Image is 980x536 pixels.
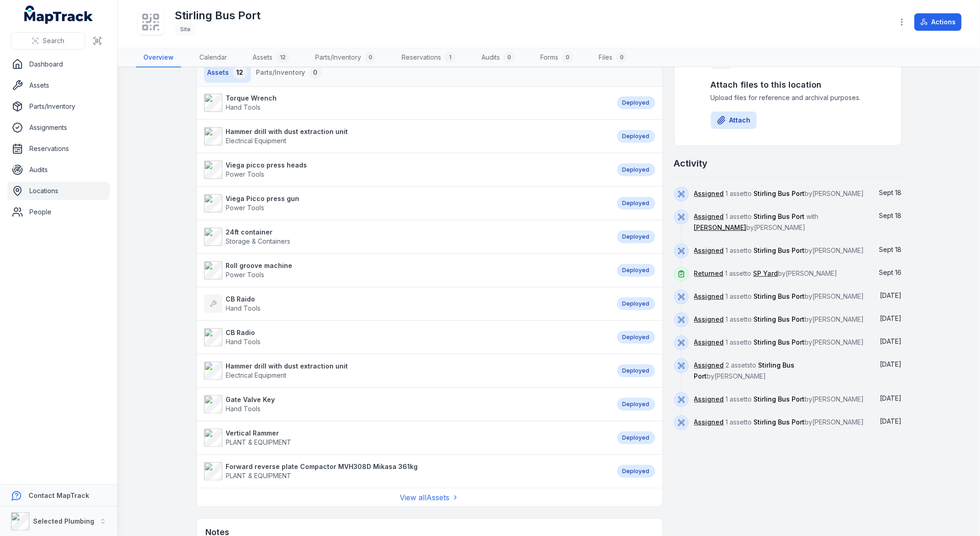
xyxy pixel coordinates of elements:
[204,228,608,246] a: 24ft containerStorage & Containers
[204,161,608,179] a: Viega picco press headsPower Tools
[533,48,580,67] a: Forms0
[245,48,297,67] a: Assets12
[617,331,655,344] div: Deployed
[880,337,902,345] span: [DATE]
[754,338,805,346] span: Stirling Bus Port
[694,212,724,221] a: Assigned
[880,394,902,402] span: [DATE]
[711,93,865,102] span: Upload files for reference and archival purposes.
[694,395,864,403] span: 1 asset to by [PERSON_NAME]
[7,140,110,158] a: Reservations
[226,94,277,103] strong: Torque Wrench
[694,212,819,231] span: 1 asset to with by [PERSON_NAME]
[694,223,747,232] a: [PERSON_NAME]
[226,295,261,304] strong: CB Raido
[7,97,110,116] a: Parts/Inventory
[694,338,864,346] span: 1 asset to by [PERSON_NAME]
[694,292,724,301] a: Assigned
[694,315,724,324] a: Assigned
[226,194,300,203] strong: Viega Picco press gun
[880,417,902,425] time: 28/08/2025, 1:20:40 pm
[226,204,265,212] span: Power Tools
[226,271,265,279] span: Power Tools
[617,465,655,478] div: Deployed
[694,189,724,198] a: Assigned
[204,295,608,313] a: CB RaidoHand Tools
[617,398,655,411] div: Deployed
[880,417,902,425] span: [DATE]
[694,269,724,278] a: Returned
[309,66,322,79] div: 0
[694,361,724,370] a: Assigned
[694,269,838,277] span: 1 asset to by [PERSON_NAME]
[754,212,805,220] span: Stirling Bus Port
[753,269,778,278] a: SP Yard
[7,118,110,137] a: Assignments
[365,52,376,63] div: 0
[617,197,655,210] div: Deployed
[504,52,515,63] div: 0
[474,48,522,67] a: Audits0
[175,23,196,36] div: Site
[880,314,902,322] time: 11/09/2025, 6:51:33 am
[226,371,287,379] span: Electrical Equipment
[394,48,463,67] a: Reservations1
[136,48,181,67] a: Overview
[226,362,348,371] strong: Hammer drill with dust extraction unit
[880,314,902,322] span: [DATE]
[226,429,292,438] strong: Vertical Rammer
[226,405,261,413] span: Hand Tools
[11,32,85,50] button: Search
[617,364,655,377] div: Deployed
[562,52,573,63] div: 0
[880,291,902,299] time: 12/09/2025, 8:07:52 am
[879,189,902,196] time: 18/09/2025, 12:44:42 pm
[204,395,608,413] a: Gate Valve KeyHand Tools
[226,161,307,170] strong: Viega picco press heads
[711,78,865,91] h3: Attach files to this location
[7,55,110,73] a: Dashboard
[204,194,608,212] a: Viega Picco press gunPower Tools
[879,246,902,253] span: Sept 18
[7,182,110,200] a: Locations
[879,268,902,276] time: 16/09/2025, 2:13:28 pm
[880,291,902,299] span: [DATE]
[879,189,902,196] span: Sept 18
[24,6,93,24] a: MapTrack
[591,48,634,67] a: Files0
[175,8,261,23] h1: Stirling Bus Port
[204,94,608,112] a: Torque WrenchHand Tools
[694,315,864,323] span: 1 asset to by [PERSON_NAME]
[879,212,902,219] time: 18/09/2025, 12:42:28 pm
[226,438,292,446] span: PLANT & EQUIPMENT
[879,246,902,253] time: 18/09/2025, 9:23:00 am
[694,418,724,427] a: Assigned
[233,66,247,79] div: 12
[754,315,805,323] span: Stirling Bus Port
[204,62,251,83] button: Assets12
[204,127,608,145] a: Hammer drill with dust extraction unitElectrical Equipment
[204,328,608,346] a: CB RadioHand Tools
[192,48,234,67] a: Calendar
[43,36,64,45] span: Search
[617,130,655,143] div: Deployed
[226,395,275,404] strong: Gate Valve Key
[694,361,795,380] span: 2 assets to by [PERSON_NAME]
[7,76,110,95] a: Assets
[880,394,902,402] time: 02/09/2025, 7:00:15 am
[754,190,805,197] span: Stirling Bus Port
[617,96,655,109] div: Deployed
[880,360,902,368] span: [DATE]
[445,52,456,63] div: 1
[226,338,261,346] span: Hand Tools
[617,297,655,310] div: Deployed
[204,462,608,480] a: Forward reverse plate Compactor MVH308D Mikasa 361kgPLANT & EQUIPMENT
[617,264,655,277] div: Deployed
[694,292,864,300] span: 1 asset to by [PERSON_NAME]
[617,431,655,444] div: Deployed
[33,517,94,525] strong: Selected Plumbing
[694,395,724,404] a: Assigned
[616,52,627,63] div: 0
[276,52,289,63] div: 12
[253,62,326,83] button: Parts/Inventory0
